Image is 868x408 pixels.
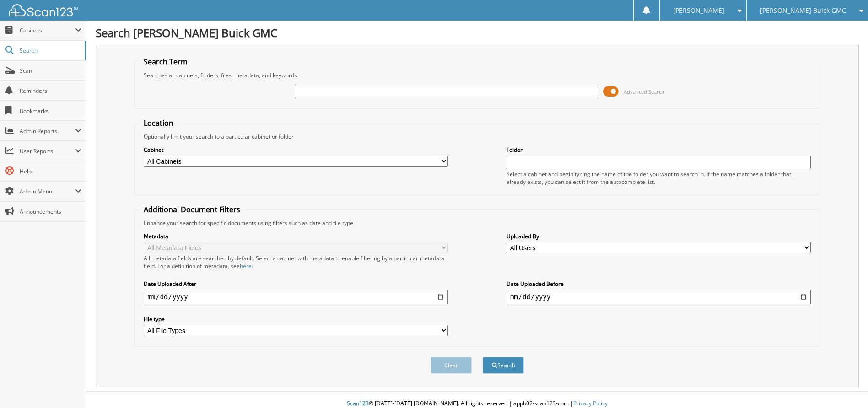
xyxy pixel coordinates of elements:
div: Select a cabinet and begin typing the name of the folder you want to search in. If the name match... [507,170,811,186]
label: Metadata [144,232,448,240]
label: Date Uploaded Before [507,280,811,288]
label: File type [144,315,448,323]
a: here [240,262,252,270]
span: Search [20,47,80,54]
span: [PERSON_NAME] Buick GMC [760,8,846,13]
h1: Search [PERSON_NAME] Buick GMC [96,25,859,40]
img: scan123-logo-white.svg [9,4,78,16]
label: Folder [507,146,811,154]
button: Search [483,357,524,374]
div: All metadata fields are searched by default. Select a cabinet with metadata to enable filtering b... [144,254,448,270]
span: Admin Reports [20,127,75,135]
span: User Reports [20,147,75,155]
legend: Additional Document Filters [139,204,245,215]
span: Announcements [20,208,81,215]
button: Clear [431,357,472,374]
legend: Location [139,118,178,128]
label: Uploaded By [507,232,811,240]
div: Searches all cabinets, folders, files, metadata, and keywords [139,71,815,79]
div: Optionally limit your search to a particular cabinet or folder [139,133,815,140]
label: Date Uploaded After [144,280,448,288]
span: Advanced Search [624,88,664,95]
span: Bookmarks [20,107,81,115]
span: Cabinets [20,27,75,34]
label: Cabinet [144,146,448,154]
input: start [144,290,448,304]
legend: Search Term [139,57,192,67]
span: Reminders [20,87,81,95]
a: Privacy Policy [573,399,608,407]
span: Scan [20,67,81,75]
input: end [507,290,811,304]
span: Help [20,167,81,175]
span: [PERSON_NAME] [673,8,724,13]
div: Enhance your search for specific documents using filters such as date and file type. [139,219,815,227]
span: Scan123 [347,399,369,407]
span: Admin Menu [20,188,75,195]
